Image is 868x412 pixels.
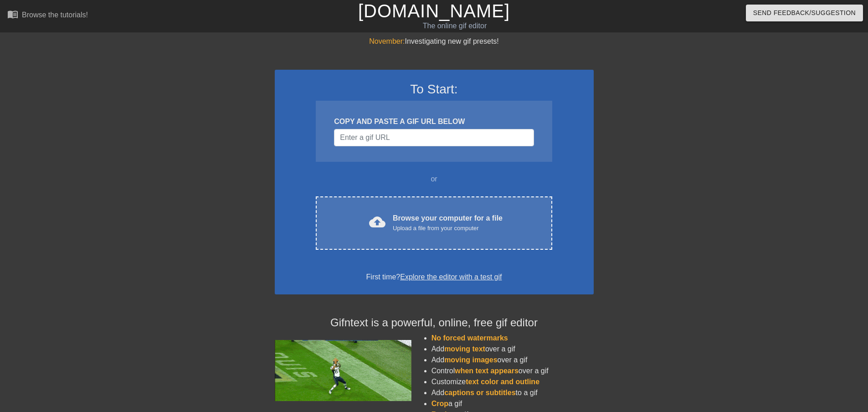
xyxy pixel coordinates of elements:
[431,376,594,387] li: Customize
[431,398,594,409] li: a gif
[334,116,534,127] div: COPY AND PASTE A GIF URL BELOW
[294,21,616,31] div: The online gif editor
[746,5,863,21] button: Send Feedback/Suggestion
[358,1,510,21] a: [DOMAIN_NAME]
[466,378,539,386] span: text color and outline
[444,345,485,353] span: moving text
[287,272,582,283] div: First time?
[275,316,594,330] h4: Gifntext is a powerful, online, free gif editor
[298,174,570,185] div: or
[393,224,503,233] div: Upload a file from your computer
[431,366,594,376] li: Control over a gif
[275,340,411,401] img: football_small.gif
[275,36,594,47] div: Investigating new gif presets!
[444,389,515,397] span: captions or subtitles
[22,11,88,19] div: Browse the tutorials!
[455,367,519,375] span: when text appears
[431,400,448,407] span: Crop
[334,129,534,146] input: Username
[400,273,502,281] a: Explore the editor with a test gif
[7,9,18,20] span: menu_book
[753,7,856,19] span: Send Feedback/Suggestion
[431,344,594,355] li: Add over a gif
[369,214,385,230] span: cloud_upload
[431,387,594,398] li: Add to a gif
[431,355,594,366] li: Add over a gif
[431,334,508,342] span: No forced watermarks
[393,213,503,233] div: Browse your computer for a file
[444,356,497,364] span: moving images
[287,82,582,97] h3: To Start:
[369,37,405,45] span: November:
[7,9,88,23] a: Browse the tutorials!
